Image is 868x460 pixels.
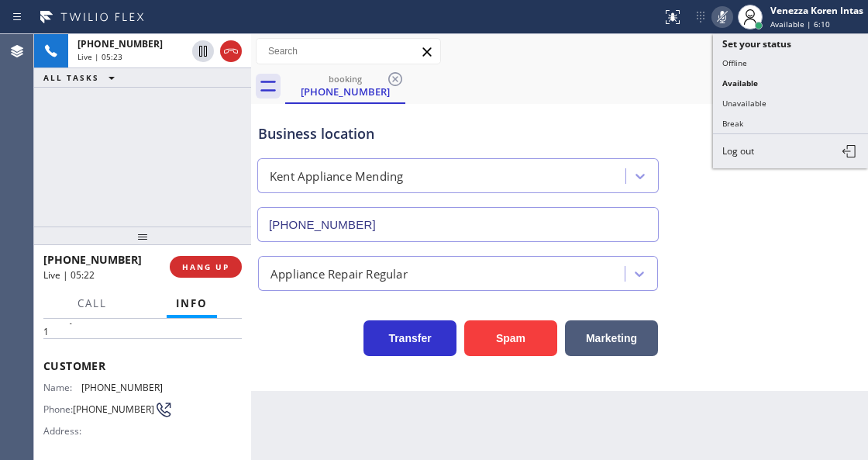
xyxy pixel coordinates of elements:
[43,358,242,373] span: Customer
[43,403,73,415] span: Phone:
[220,40,242,62] button: Hang up
[287,85,404,99] div: [PHONE_NUMBER]
[363,320,456,356] button: Transfer
[257,39,440,64] input: Search
[34,68,130,87] button: ALL TASKS
[77,51,122,62] span: Live | 05:23
[170,256,242,278] button: HANG UP
[270,168,403,185] div: Kent Appliance Mending
[68,289,116,319] button: Call
[270,265,408,282] div: Appliance Repair Regular
[258,123,658,144] div: Business location
[73,403,154,415] span: [PHONE_NUMBER]
[77,37,163,50] span: [PHONE_NUMBER]
[77,296,107,310] span: Call
[43,325,242,338] p: 1
[43,382,81,393] span: Name:
[167,289,217,319] button: Info
[43,252,142,267] span: [PHONE_NUMBER]
[711,6,733,28] button: Mute
[770,19,830,29] span: Available | 6:10
[192,40,214,62] button: Hold Customer
[770,4,863,17] div: Venezza Koren Intas
[565,320,658,356] button: Marketing
[43,268,95,282] span: Live | 05:22
[287,73,404,85] div: booking
[176,296,208,310] span: Info
[464,320,557,356] button: Spam
[43,72,99,83] span: ALL TASKS
[257,207,659,242] input: Phone Number
[182,261,229,272] span: HANG UP
[287,69,404,102] div: (253) 221-5809
[43,425,84,437] span: Address:
[81,382,163,393] span: [PHONE_NUMBER]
